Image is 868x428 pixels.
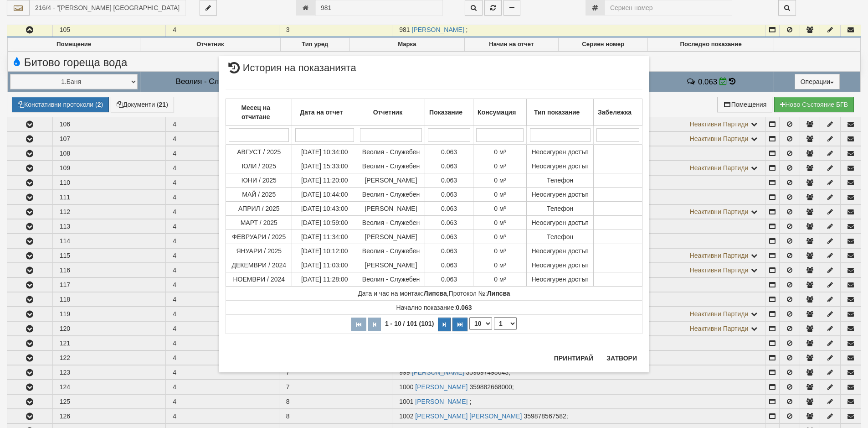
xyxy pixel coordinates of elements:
[226,244,292,258] td: ЯНУАРИ / 2025
[357,99,425,126] th: Отчетник: No sort applied, activate to apply an ascending sort
[601,351,642,365] button: Затвори
[494,247,506,255] span: 0 м³
[494,162,506,170] span: 0 м³
[441,261,457,269] span: 0.063
[438,318,451,331] button: Следваща страница
[357,272,425,287] td: Веолия - Служебен
[357,159,425,173] td: Веолия - Служебен
[357,216,425,230] td: Веолия - Служебен
[494,233,506,240] span: 0 м³
[226,230,292,244] td: ФЕВРУАРИ / 2025
[226,258,292,272] td: ДЕКЕМВРИ / 2024
[226,287,642,301] td: ,
[373,109,402,116] b: Отчетник
[292,244,357,258] td: [DATE] 10:12:00
[456,304,472,311] strong: 0.063
[494,261,506,269] span: 0 м³
[527,99,594,126] th: Тип показание: No sort applied, activate to apply an ascending sort
[292,188,357,202] td: [DATE] 10:44:00
[357,202,425,216] td: [PERSON_NAME]
[368,318,381,331] button: Предишна страница
[357,258,425,272] td: [PERSON_NAME]
[534,109,580,116] b: Тип показание
[226,63,356,80] span: История на показанията
[226,145,292,159] td: АВГУСТ / 2025
[441,219,457,226] span: 0.063
[357,244,425,258] td: Веолия - Служебен
[441,177,457,184] span: 0.063
[226,159,292,173] td: ЮЛИ / 2025
[425,99,473,126] th: Показание: No sort applied, activate to apply an ascending sort
[226,99,292,126] th: Месец на отчитане: No sort applied, activate to apply an ascending sort
[494,148,506,156] span: 0 м³
[429,109,462,116] b: Показание
[292,173,357,188] td: [DATE] 11:20:00
[424,290,447,297] strong: Липсва
[478,109,516,116] b: Консумация
[292,145,357,159] td: [DATE] 10:34:00
[292,216,357,230] td: [DATE] 10:59:00
[226,216,292,230] td: МАРТ / 2025
[292,272,357,287] td: [DATE] 11:28:00
[449,290,510,297] span: Протокол №:
[441,247,457,255] span: 0.063
[441,191,457,198] span: 0.063
[300,109,343,116] b: Дата на отчет
[494,205,506,212] span: 0 м³
[494,191,506,198] span: 0 м³
[527,173,594,188] td: Телефон
[441,233,457,240] span: 0.063
[593,99,642,126] th: Забележка: No sort applied, activate to apply an ascending sort
[527,230,594,244] td: Телефон
[494,276,506,283] span: 0 м³
[383,320,436,327] span: 1 - 10 / 101 (101)
[357,230,425,244] td: [PERSON_NAME]
[469,317,492,330] select: Брой редове на страница
[452,318,467,331] button: Последна страница
[441,276,457,283] span: 0.063
[357,145,425,159] td: Веолия - Служебен
[527,188,594,202] td: Неосигурен достъп
[598,109,632,116] b: Забележка
[473,99,527,126] th: Консумация: No sort applied, activate to apply an ascending sort
[357,188,425,202] td: Веолия - Служебен
[292,202,357,216] td: [DATE] 10:43:00
[358,290,447,297] span: Дата и час на монтаж:
[494,317,517,330] select: Страница номер
[527,216,594,230] td: Неосигурен достъп
[351,318,366,331] button: Първа страница
[527,145,594,159] td: Неосигурен достъп
[357,173,425,188] td: [PERSON_NAME]
[494,219,506,226] span: 0 м³
[441,148,457,156] span: 0.063
[292,258,357,272] td: [DATE] 11:03:00
[494,177,506,184] span: 0 м³
[527,244,594,258] td: Неосигурен достъп
[292,99,357,126] th: Дата на отчет: No sort applied, activate to apply an ascending sort
[527,159,594,173] td: Неосигурен достъп
[527,258,594,272] td: Неосигурен достъп
[226,272,292,287] td: НОЕМВРИ / 2024
[549,351,599,365] button: Принтирай
[527,272,594,287] td: Неосигурен достъп
[226,202,292,216] td: АПРИЛ / 2025
[241,104,270,120] b: Месец на отчитане
[396,304,472,311] span: Начално показание:
[292,230,357,244] td: [DATE] 11:34:00
[527,202,594,216] td: Телефон
[226,188,292,202] td: МАЙ / 2025
[292,159,357,173] td: [DATE] 15:33:00
[226,173,292,188] td: ЮНИ / 2025
[441,205,457,212] span: 0.063
[487,290,510,297] strong: Липсва
[441,162,457,170] span: 0.063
